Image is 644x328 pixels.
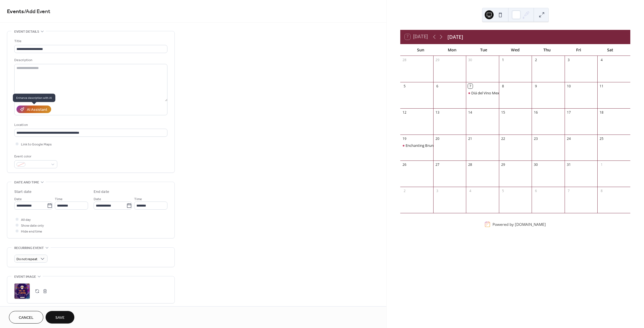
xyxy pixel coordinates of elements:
a: Events [7,6,24,17]
div: 15 [501,110,506,115]
span: Date and time [14,179,39,185]
div: Location [14,122,166,128]
div: 4 [599,58,604,62]
div: Fri [563,44,594,56]
div: 5 [402,84,407,88]
div: 13 [435,110,440,115]
div: 30 [468,58,473,62]
div: 18 [599,110,604,115]
div: 20 [435,136,440,141]
div: 19 [402,136,407,141]
div: 7 [567,189,571,193]
div: Powered by [493,222,546,227]
span: Link to Google Maps [21,142,52,147]
div: 27 [435,162,440,167]
div: Diá del Vino Mexicano [471,90,508,95]
span: Event details [14,29,39,35]
div: Mon [436,44,468,56]
div: 2 [534,58,538,62]
div: 8 [501,84,506,88]
div: Start date [14,189,32,195]
button: AI Assistant [16,106,51,113]
div: Thu [531,44,563,56]
div: 3 [435,189,440,193]
div: 6 [435,84,440,88]
button: Save [46,311,74,324]
div: 4 [468,189,473,193]
span: Do not repeat [16,256,37,262]
span: / Add Event [24,6,50,17]
div: 7 [468,84,473,88]
a: [DOMAIN_NAME] [515,222,546,227]
span: Date [94,196,101,202]
div: 23 [534,136,538,141]
div: 24 [567,136,571,141]
div: 6 [534,189,538,193]
div: 29 [435,58,440,62]
div: Description [14,57,166,63]
div: 30 [534,162,538,167]
div: 31 [567,162,571,167]
div: ; [14,283,30,299]
div: 22 [501,136,506,141]
div: 8 [599,189,604,193]
div: Title [14,38,166,44]
div: 17 [567,110,571,115]
div: Tue [468,44,499,56]
div: 2 [402,189,407,193]
span: Event image [14,274,36,280]
div: 12 [402,110,407,115]
span: Enhance description with AI [13,94,55,102]
div: 5 [501,189,506,193]
div: 26 [402,162,407,167]
span: Cancel [19,315,34,321]
div: [DATE] [448,33,463,40]
div: 1 [599,162,604,167]
div: AI Assistant [27,107,47,113]
div: Sat [594,44,626,56]
span: Time [134,196,142,202]
div: 25 [599,136,604,141]
div: 28 [468,162,473,167]
div: 9 [534,84,538,88]
span: Hide end time [21,229,42,234]
div: 14 [468,110,473,115]
div: Wed [499,44,531,56]
div: 3 [567,58,571,62]
span: Recurring event [14,245,44,251]
span: Save [55,315,65,321]
span: All day [21,217,31,223]
span: Show date only [21,223,44,229]
div: 28 [402,58,407,62]
div: Diá del Vino Mexicano [466,90,499,95]
div: Event color [14,154,56,159]
div: 16 [534,110,538,115]
div: End date [94,189,109,195]
span: Time [55,196,63,202]
div: 10 [567,84,571,88]
div: 1 [501,58,506,62]
div: Sun [405,44,436,56]
div: 21 [468,136,473,141]
div: Enchanting Brunch & Bubbles [406,143,456,148]
button: Cancel [9,311,43,324]
div: Enchanting Brunch & Bubbles [400,143,433,148]
div: 29 [501,162,506,167]
span: Date [14,196,22,202]
div: 11 [599,84,604,88]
